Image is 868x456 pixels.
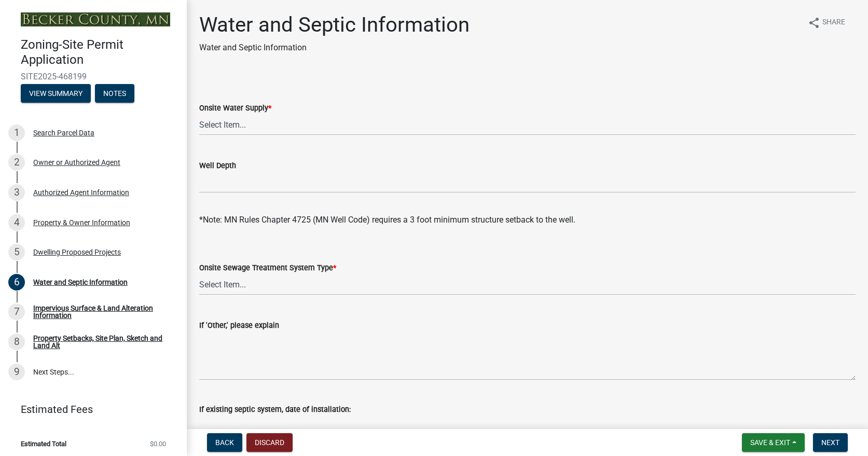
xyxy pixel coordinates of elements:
[199,406,351,413] label: If existing septic system, date of installation:
[8,125,25,141] div: 1
[808,17,820,29] i: share
[8,303,25,320] div: 7
[207,433,242,452] button: Back
[33,189,129,196] div: Authorized Agent Information
[8,244,25,260] div: 5
[199,12,470,37] h1: Water and Septic Information
[199,214,856,226] div: *Note: MN Rules Chapter 4725 (MN Well Code) requires a 3 foot minimum structure setback to the well.
[8,399,170,420] a: Estimated Fees
[33,248,121,256] div: Dwelling Proposed Projects
[800,12,853,33] button: shareShare
[21,440,66,447] span: Estimated Total
[199,42,470,54] p: Water and Septic Information
[822,17,845,29] span: Share
[821,438,839,447] span: Next
[8,274,25,291] div: 6
[33,279,128,286] div: Water and Septic Information
[199,162,236,170] label: Well Depth
[33,305,170,319] div: Impervious Surface & Land Alteration Information
[33,159,120,166] div: Owner or Authorized Agent
[95,84,134,103] button: Notes
[21,12,170,26] img: Becker County, Minnesota
[199,265,336,272] label: Onsite Sewage Treatment System Type
[33,335,170,349] div: Property Setbacks, Site Plan, Sketch and Land Alt
[215,438,234,447] span: Back
[21,84,91,103] button: View Summary
[33,219,130,226] div: Property & Owner Information
[95,90,134,98] wm-modal-confirm: Notes
[8,154,25,171] div: 2
[742,433,805,452] button: Save & Exit
[199,105,271,112] label: Onsite Water Supply
[33,129,94,136] div: Search Parcel Data
[8,364,25,380] div: 9
[8,184,25,201] div: 3
[813,433,848,452] button: Next
[750,438,790,447] span: Save & Exit
[21,90,91,98] wm-modal-confirm: Summary
[150,440,166,447] span: $0.00
[21,37,178,67] h4: Zoning-Site Permit Application
[8,334,25,350] div: 8
[246,433,293,452] button: Discard
[8,214,25,231] div: 4
[199,322,279,329] label: If 'Other,' please explain
[21,72,166,81] span: SITE2025-468199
